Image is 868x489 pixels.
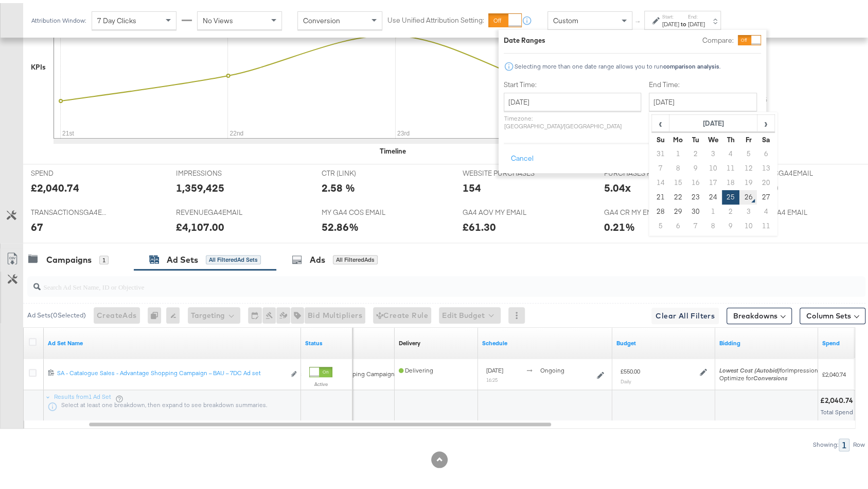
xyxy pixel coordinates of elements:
[176,216,224,231] div: £4,107.00
[687,129,704,144] th: Tu
[669,144,687,158] td: 1
[633,18,643,21] span: ↑
[652,173,669,187] td: 14
[399,336,420,344] a: Reflects the ability of your Ad Set to achieve delivery based on ad states, schedule and budget.
[739,173,757,187] td: 19
[27,308,86,317] div: Ad Sets ( 0 Selected)
[669,187,687,201] td: 22
[652,112,668,128] span: ‹
[722,187,739,201] td: 25
[662,17,679,25] div: [DATE]
[757,187,774,201] td: 27
[722,158,739,173] td: 11
[31,14,86,21] div: Attribution Window:
[669,216,687,230] td: 6
[57,366,285,377] a: SA - Catalogue Sales - Advantage Shopping Campaign – BAU – 7DC Ad set
[46,251,92,263] div: Campaigns
[322,205,399,214] span: MY GA4 COS EMAIL
[745,165,822,175] span: SESSIONSGA4EMAIL
[305,336,348,344] a: Shows the current state of your Ad Set.
[722,173,739,187] td: 18
[656,307,715,319] span: Clear All Filters
[739,144,757,158] td: 5
[679,17,688,25] strong: to
[322,165,399,175] span: CTR (LINK)
[704,173,722,187] td: 17
[821,405,853,413] span: Total Spend
[757,158,774,173] td: 13
[31,205,108,214] span: TRANSACTIONSGA4EMAIL
[48,336,297,344] a: Your Ad Set name.
[704,144,722,158] td: 3
[176,165,253,175] span: IMPRESSIONS
[719,363,821,371] span: for Impressions
[504,77,641,87] label: Start Time:
[203,13,233,22] span: No Views
[704,129,722,144] th: We
[652,216,669,230] td: 5
[399,363,433,371] span: Delivering
[687,144,704,158] td: 2
[604,177,630,192] div: 5.04x
[99,252,109,262] div: 1
[669,173,687,187] td: 15
[652,129,669,144] th: Su
[757,129,774,144] th: Sa
[303,13,340,22] span: Conversion
[722,216,739,230] td: 9
[757,201,774,216] td: 4
[652,201,669,216] td: 28
[702,32,734,42] label: Compare:
[719,336,814,344] a: Shows your bid and optimisation settings for this Ad Set.
[540,363,564,371] span: ongoing
[739,201,757,216] td: 3
[57,366,285,374] div: SA - Catalogue Sales - Advantage Shopping Campaign – BAU – 7DC Ad set
[662,10,679,17] label: Start:
[739,187,757,201] td: 26
[652,158,669,173] td: 7
[380,143,406,153] div: Timeline
[463,165,540,175] span: WEBSITE PURCHASES
[663,59,719,67] strong: comparison analysis
[486,363,503,371] span: [DATE]
[309,378,332,384] label: Active
[604,205,681,214] span: GA4 CR MY EMAIL
[621,375,631,381] sub: Daily
[604,216,634,231] div: 0.21%
[745,205,822,214] span: MY CPS GA4 EMAIL
[704,187,722,201] td: 24
[727,305,792,321] button: Breakdowns
[839,435,849,448] div: 1
[97,13,136,22] span: 7 Day Clicks
[649,77,761,87] label: End Time:
[486,374,498,380] sub: 16:25
[688,10,705,17] label: End:
[704,216,722,230] td: 8
[31,177,79,192] div: £2,040.74
[621,364,640,373] div: £550.00
[739,158,757,173] td: 12
[687,158,704,173] td: 9
[757,144,774,158] td: 6
[167,251,198,263] div: Ad Sets
[206,252,261,261] div: All Filtered Ad Sets
[651,305,719,321] button: Clear All Filters
[719,371,821,379] div: Optimize for
[31,216,43,231] div: 67
[753,371,787,379] em: Conversions
[463,216,496,231] div: £61.30
[757,173,774,187] td: 20
[822,367,856,375] span: £2,040.74
[310,251,325,263] div: Ads
[31,59,46,69] div: KPIs
[616,336,711,344] a: Shows the current budget of Ad Set.
[687,216,704,230] td: 7
[482,336,608,344] a: Shows when your Ad Set is scheduled to deliver.
[553,13,578,22] span: Custom
[853,438,865,445] div: Row
[322,177,355,192] div: 2.58 %
[31,165,108,175] span: SPEND
[704,201,722,216] td: 1
[514,60,721,67] div: Selecting more than one date range allows you to run .
[176,177,224,192] div: 1,359,425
